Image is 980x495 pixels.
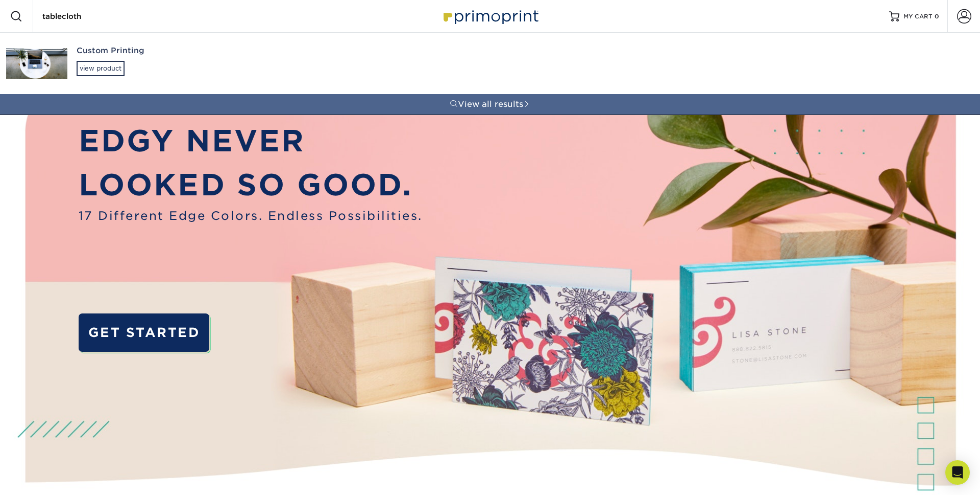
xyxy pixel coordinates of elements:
div: Open Intercom Messenger [945,460,970,485]
p: EDGY NEVER [79,119,423,163]
p: LOOKED SO GOOD. [79,163,423,207]
a: GET STARTED [79,313,210,352]
img: Primoprint [439,5,541,27]
span: 17 Different Edge Colors. Endless Possibilities. [79,207,423,225]
img: Custom Printing [6,48,67,79]
span: 0 [935,13,939,20]
input: SEARCH PRODUCTS..... [41,10,141,22]
span: MY CART [903,12,933,21]
div: view product [77,61,125,76]
div: Custom Printing [77,45,314,57]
